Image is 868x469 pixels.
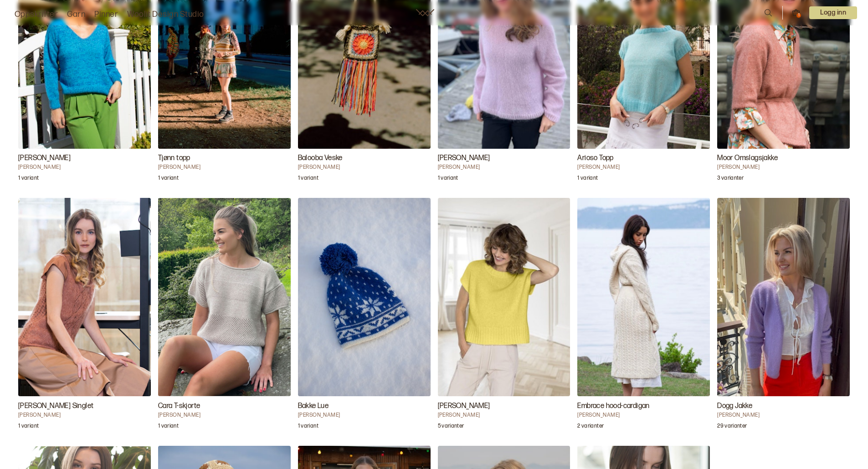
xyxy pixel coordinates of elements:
h3: Cara T-skjorte [158,401,291,412]
div: 1 [796,13,801,18]
a: Woolit Design Studio [127,8,204,21]
a: Embrace hood-cardigan [577,198,710,435]
p: 1 variant [298,423,318,432]
p: 1 variant [18,423,39,432]
img: Ruth RøssevollEmbrace hood-cardigan [577,198,710,396]
h3: Arioso Topp [577,153,710,164]
img: Torunn ElveTorunn Vest [438,198,570,396]
h3: Bakke Lue [298,401,431,412]
a: Garn [67,8,85,21]
h3: [PERSON_NAME] [18,153,151,164]
a: Pinner [94,8,118,21]
a: Oppskrifter [15,8,58,21]
h3: Embrace hood-cardigan [577,401,710,412]
p: 1 variant [18,175,39,184]
h4: [PERSON_NAME] [717,164,850,171]
h4: [PERSON_NAME] [18,412,151,419]
img: Iselin HafseidCara T-skjorte [158,198,291,396]
img: Trine Lise HøysethElly Singlet [18,198,151,396]
p: 3 varianter [717,175,744,184]
h3: Balooba Veske [298,153,431,164]
h3: [PERSON_NAME] [438,153,570,164]
a: Dogg Jakke [717,198,850,435]
a: Torunn Vest [438,198,570,435]
p: 1 variant [298,175,318,184]
button: 1 [792,9,800,17]
h4: [PERSON_NAME] [18,164,151,171]
h4: [PERSON_NAME] [717,412,850,419]
h4: [PERSON_NAME] [298,164,431,171]
h4: [PERSON_NAME] [577,412,710,419]
a: Bakke Lue [298,198,431,435]
a: Elly Singlet [18,198,151,435]
img: Brit Frafjord ØrstavikBakke Lue [298,198,431,396]
p: 1 variant [158,423,179,432]
button: User dropdown [809,6,857,19]
h4: [PERSON_NAME] [298,412,431,419]
h3: Moor Omslagsjakke [717,153,850,164]
h3: Tjønn topp [158,153,291,164]
h4: [PERSON_NAME] [158,164,291,171]
img: Kari HaugenDogg Jakke [717,198,850,396]
h4: [PERSON_NAME] [438,164,570,171]
h3: [PERSON_NAME] Singlet [18,401,151,412]
h4: [PERSON_NAME] [577,164,710,171]
h4: [PERSON_NAME] [438,412,570,419]
p: 1 variant [577,175,598,184]
p: 5 varianter [438,423,464,432]
h3: [PERSON_NAME] [438,401,570,412]
h4: [PERSON_NAME] [158,412,291,419]
p: 1 variant [158,175,179,184]
a: Cara T-skjorte [158,198,291,435]
p: 29 varianter [717,423,747,432]
p: 2 varianter [577,423,604,432]
p: 1 variant [438,175,458,184]
p: Logg inn [809,6,857,19]
a: Woolit [416,9,434,16]
h3: Dogg Jakke [717,401,850,412]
